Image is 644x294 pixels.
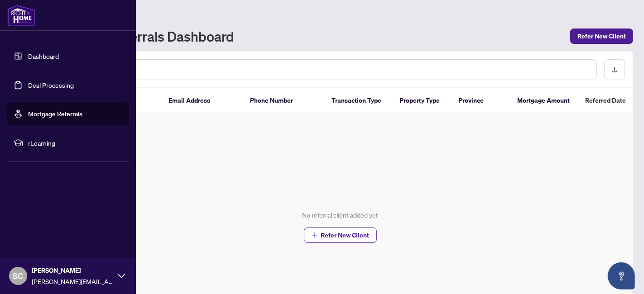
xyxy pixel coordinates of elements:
[28,52,59,60] a: Dashboard
[28,110,82,118] a: Mortgage Referrals
[7,5,35,26] img: logo
[611,66,618,73] span: download
[28,81,74,89] a: Deal Processing
[304,228,377,243] button: Refer New Client
[32,266,113,275] span: [PERSON_NAME]
[510,88,578,114] th: Mortgage Amount
[32,276,113,286] span: [PERSON_NAME][EMAIL_ADDRESS][DOMAIN_NAME]
[324,88,392,114] th: Transaction Type
[28,138,122,148] span: rLearning
[311,232,317,238] span: plus
[570,28,633,44] button: Refer New Client
[243,88,324,114] th: Phone Number
[585,95,626,105] span: Referred Date
[161,88,243,114] th: Email Address
[392,88,451,114] th: Property Type
[608,262,635,289] button: Open asap
[577,29,626,43] span: Refer New Client
[302,210,378,220] div: No referral client added yet
[604,59,625,80] button: download
[47,29,234,43] h1: Mortgage Referrals Dashboard
[13,270,24,282] span: SC
[321,228,370,242] span: Refer New Client
[451,88,510,114] th: Province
